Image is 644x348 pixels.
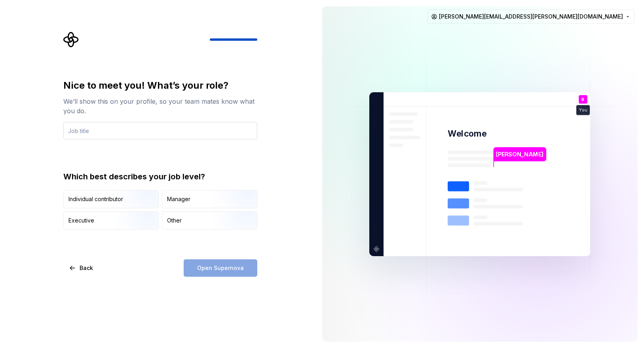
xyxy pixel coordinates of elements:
input: Job title [63,122,257,139]
button: [PERSON_NAME][EMAIL_ADDRESS][PERSON_NAME][DOMAIN_NAME] [427,10,635,24]
div: Executive [68,217,94,224]
p: Welcome [448,128,486,139]
div: Individual contributor [68,195,123,203]
span: Back [80,264,93,272]
div: Manager [167,195,190,203]
div: We’ll show this on your profile, so your team mates know what you do. [63,97,257,116]
span: [PERSON_NAME][EMAIL_ADDRESS][PERSON_NAME][DOMAIN_NAME] [439,13,623,21]
div: Nice to meet you! What’s your role? [63,79,257,92]
p: [PERSON_NAME] [496,150,544,158]
svg: Supernova Logo [63,32,79,48]
button: Back [63,259,100,277]
div: Other [167,217,182,224]
p: You [579,108,587,112]
div: Which best describes your job level? [63,171,257,182]
p: B [582,97,585,101]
